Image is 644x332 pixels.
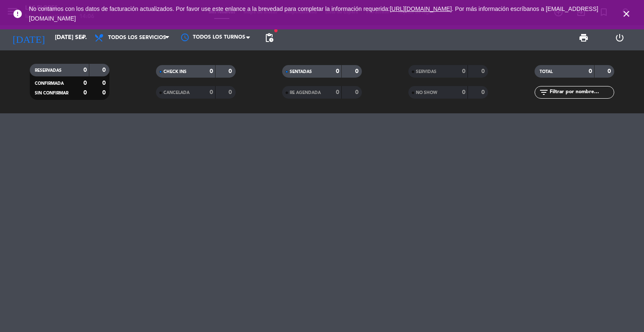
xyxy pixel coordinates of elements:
[229,89,234,95] strong: 0
[608,68,613,74] strong: 0
[6,29,51,47] i: [DATE]
[83,80,87,86] strong: 0
[264,33,274,43] span: pending_actions
[390,5,452,12] a: [URL][DOMAIN_NAME]
[621,9,631,19] i: close
[210,89,213,95] strong: 0
[336,68,339,74] strong: 0
[290,70,312,74] span: SENTADAS
[539,87,549,97] i: filter_list
[83,67,87,73] strong: 0
[210,68,213,74] strong: 0
[35,68,62,73] span: RESERVADAS
[273,28,278,33] span: fiber_manual_record
[29,5,598,22] a: . Por más información escríbanos a [EMAIL_ADDRESS][DOMAIN_NAME]
[290,91,321,95] span: RE AGENDADA
[481,89,486,95] strong: 0
[602,25,638,50] div: LOG OUT
[102,67,107,73] strong: 0
[540,70,553,74] span: TOTAL
[83,90,87,96] strong: 0
[481,68,486,74] strong: 0
[589,68,592,74] strong: 0
[462,89,465,95] strong: 0
[229,68,234,74] strong: 0
[355,68,360,74] strong: 0
[462,68,465,74] strong: 0
[355,89,360,95] strong: 0
[108,35,166,41] span: Todos los servicios
[416,91,437,95] span: NO SHOW
[164,70,187,74] span: CHECK INS
[336,89,339,95] strong: 0
[29,5,598,22] span: No contamos con los datos de facturación actualizados. Por favor use este enlance a la brevedad p...
[164,91,190,95] span: CANCELADA
[549,88,614,97] input: Filtrar por nombre...
[35,91,68,95] span: SIN CONFIRMAR
[102,80,107,86] strong: 0
[615,33,625,43] i: power_settings_new
[416,70,436,74] span: SERVIDAS
[35,81,64,86] span: CONFIRMADA
[78,33,88,43] i: arrow_drop_down
[13,9,23,19] i: error
[579,33,589,43] span: print
[102,90,107,96] strong: 0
